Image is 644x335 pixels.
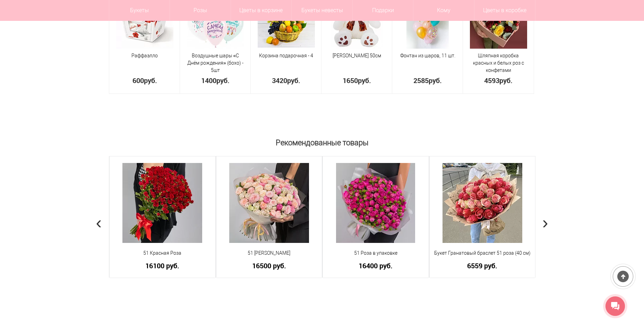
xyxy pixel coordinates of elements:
[413,76,429,85] span: 2585
[272,76,287,85] span: 3420
[114,262,211,269] a: 16100 руб.
[434,250,531,257] a: Букет Гранатовый браслет 51 роза (40 см)
[429,76,442,85] span: руб.
[221,250,318,257] a: 51 [PERSON_NAME]
[201,76,216,85] span: 1400
[327,250,424,257] a: 51 Роза в упаковке
[343,76,358,85] span: 1650
[144,76,157,85] span: руб.
[216,76,230,85] span: руб.
[499,76,513,85] span: руб.
[109,135,535,147] h2: Рекомендованные товары
[132,76,144,85] span: 600
[114,250,211,257] a: 51 Красная Роза
[473,53,524,73] a: Шляпная коробка красных и белых роз с конфетами
[131,53,158,58] a: Раффаэлло
[122,163,202,243] img: 51 Красная Роза
[96,212,102,232] span: Previous
[259,53,313,58] a: Корзина подарочная - 4
[187,53,243,73] a: Воздушные шары «С Днём рождения» (бохо) - 5шт
[336,163,415,243] img: 51 Роза в упаковке
[434,262,531,269] a: 6559 руб.
[542,212,548,232] span: Next
[333,53,381,58] a: [PERSON_NAME] 50см
[287,76,300,85] span: руб.
[400,53,455,58] a: Фонтан из шаров, 11 шт.
[229,163,309,243] img: 51 Роза Микс
[221,262,318,269] a: 16500 руб.
[358,76,371,85] span: руб.
[484,76,499,85] span: 4593
[443,163,522,243] img: Букет Гранатовый браслет 51 роза (40 см)
[327,262,424,269] a: 16400 руб.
